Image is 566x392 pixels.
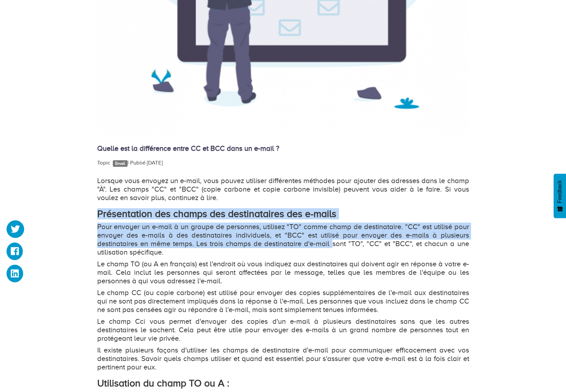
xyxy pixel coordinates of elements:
span: Feedback [557,180,563,203]
strong: Utilisation du champ TO ou A : [97,378,229,389]
p: Lorsque vous envoyez un e-mail, vous pouvez utiliser différentes méthodes pour ajouter des adress... [97,177,469,202]
strong: Présentation des champs des destinataires des e-mails [97,208,336,219]
p: Le champ Cci vous permet d'envoyer des copies d'un e-mail à plusieurs destinataires sans que les ... [97,317,469,343]
h4: Quelle est la différence entre CC et BCC dans un e-mail ? [97,145,469,152]
button: Feedback - Afficher l’enquête [554,174,566,218]
p: Le champ CC (ou copie carbone) est utilisé pour envoyer des copies supplémentaires de l'e-mail au... [97,289,469,314]
p: Le champ TO (ou A en français) est l'endroit où vous indiquez aux destinataires qui doivent agir ... [97,260,469,285]
span: Topic : | [97,160,129,166]
a: Email [113,160,128,167]
span: Publié [DATE] [130,160,163,166]
p: Il existe plusieurs façons d'utiliser les champs de destinataire d'e-mail pour communiquer effica... [97,346,469,371]
p: Pour envoyer un e-mail à un groupe de personnes, utilisez "TO" comme champ de destinataire. "CC" ... [97,223,469,257]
